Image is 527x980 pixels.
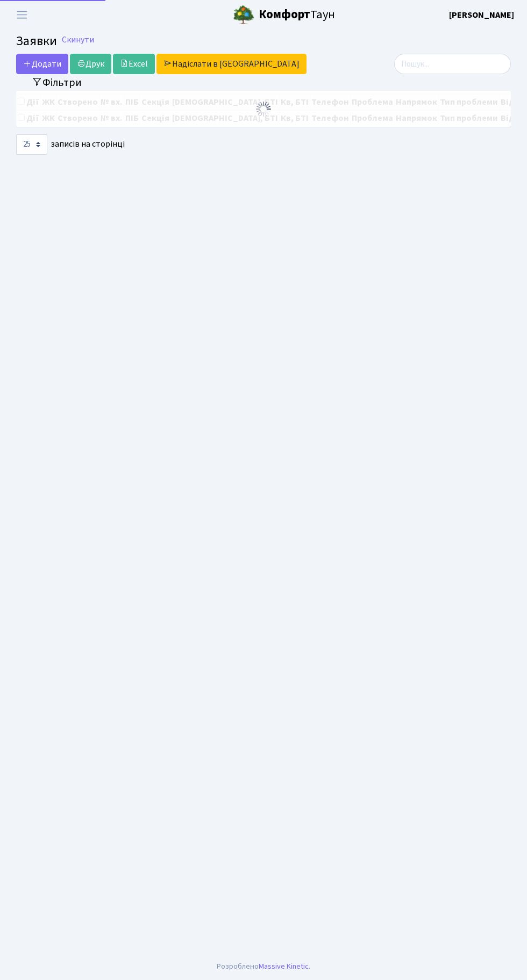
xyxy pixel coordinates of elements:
div: Розроблено . [217,961,310,972]
span: Додати [23,58,61,70]
select: записів на сторінці [16,134,47,155]
a: Excel [113,54,155,74]
input: Пошук... [394,54,511,74]
span: Заявки [16,32,57,51]
a: Друк [70,54,111,74]
b: Комфорт [259,6,310,23]
button: Переключити фільтри [25,74,89,91]
a: Додати [16,54,68,74]
a: Massive Kinetic [259,961,309,972]
a: [PERSON_NAME] [449,9,514,21]
b: [PERSON_NAME] [449,9,514,21]
span: Таун [259,6,335,24]
button: Переключити навігацію [9,6,35,24]
a: Надіслати в [GEOGRAPHIC_DATA] [156,54,307,74]
label: записів на сторінці [16,134,125,155]
img: Обробка... [255,100,272,118]
a: Скинути [62,35,94,45]
img: logo.png [233,4,254,26]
